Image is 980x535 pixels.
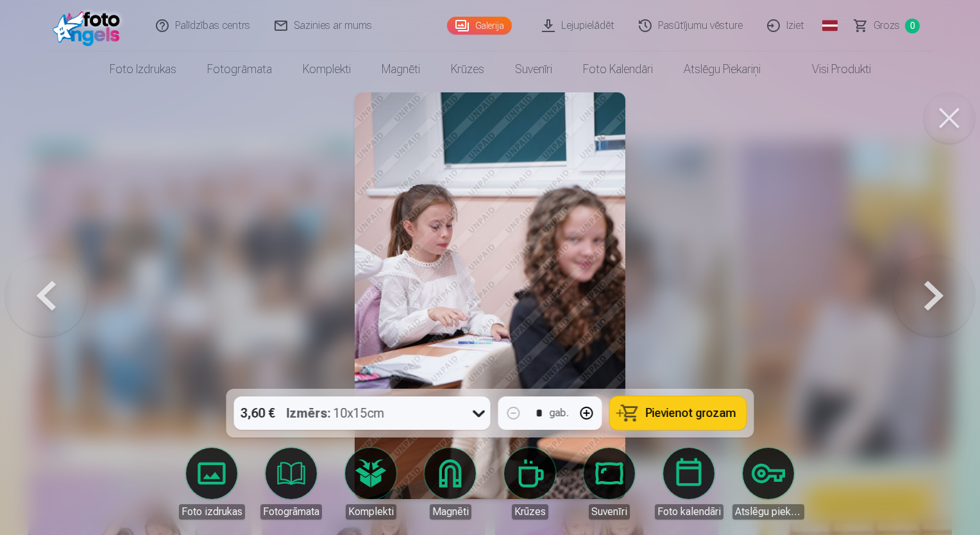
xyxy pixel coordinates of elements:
a: Foto izdrukas [176,448,248,520]
div: gab. [550,405,569,421]
div: Atslēgu piekariņi [732,504,804,520]
a: Atslēgu piekariņi [732,448,804,520]
a: Atslēgu piekariņi [668,51,776,87]
a: Foto kalendāri [653,448,725,520]
a: Magnēti [414,448,486,520]
div: Krūzes [512,504,548,520]
div: Magnēti [430,504,471,520]
div: 3,60 € [234,396,282,430]
a: Krūzes [494,448,566,520]
div: 10x15cm [287,396,385,430]
a: Fotogrāmata [255,448,327,520]
div: Foto izdrukas [179,504,245,520]
img: /fa1 [53,5,126,46]
strong: Izmērs : [287,404,331,422]
div: Fotogrāmata [260,504,322,520]
a: Komplekti [287,51,366,87]
a: Magnēti [366,51,435,87]
span: Grozs [874,18,900,33]
a: Foto izdrukas [94,51,192,87]
button: Pievienot grozam [610,396,747,430]
a: Krūzes [435,51,500,87]
a: Foto kalendāri [568,51,668,87]
a: Suvenīri [573,448,645,520]
div: Foto kalendāri [655,504,723,520]
span: 0 [905,19,920,33]
a: Suvenīri [500,51,568,87]
a: Komplekti [335,448,407,520]
span: Pievienot grozam [646,407,736,419]
a: Fotogrāmata [192,51,287,87]
div: Komplekti [346,504,396,520]
a: Visi produkti [776,51,886,87]
div: Suvenīri [589,504,630,520]
a: Galerija [447,17,512,35]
